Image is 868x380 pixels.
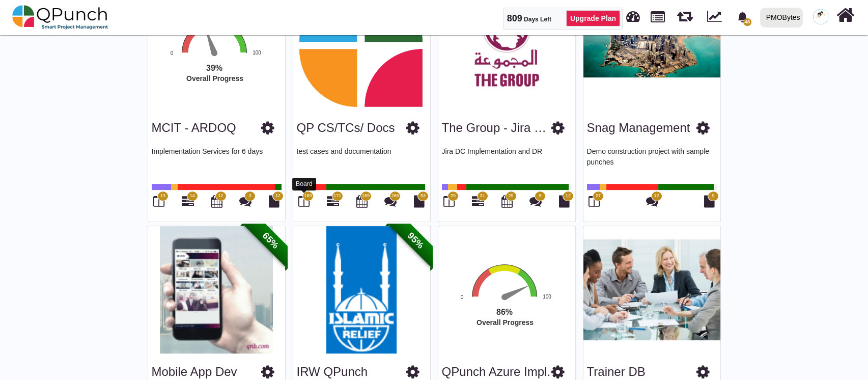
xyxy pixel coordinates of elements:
span: 14 [190,193,195,200]
path: 86 %. Speed. [503,283,529,300]
span: Iteration [677,5,693,22]
span: 13 [160,193,165,200]
span: 169 [304,193,312,200]
h3: The Group - Jira DC [442,121,551,135]
path: 39 %. Speed. [203,28,217,54]
div: Overall Progress. Highcharts interactive chart. [146,19,303,114]
a: QP CS/TCs/ Docs [297,121,395,134]
text: Overall Progress [477,318,534,327]
a: PMOBytes [755,1,807,34]
div: Notification [734,8,751,26]
a: Trainer DB [587,365,646,378]
text: 100 [253,50,261,56]
i: Board [589,195,600,207]
a: Upgrade Plan [566,10,620,26]
span: Days Left [524,16,551,23]
img: avatar [813,9,828,24]
i: Calendar [211,195,222,207]
p: Demo construction project with sample punches [587,146,717,177]
i: Calendar [356,195,368,207]
i: Home [836,6,854,25]
span: 48 [743,18,751,26]
text: 86% [496,308,513,316]
text: Overall Progress [186,74,243,83]
span: Projects [651,7,665,22]
p: Jira DC Implementation and DR [442,146,572,177]
span: Dashboard [626,6,640,21]
span: 27 [596,193,601,200]
div: PMOBytes [766,9,800,26]
span: 65% [242,212,298,268]
h3: QPunch Azure Impl. [442,365,550,379]
a: MCIT - ARDOQ [152,121,236,134]
h3: IRW QPunch [297,365,368,379]
span: 266 [391,193,399,200]
span: 29 [508,193,513,200]
i: Document Library [704,195,715,207]
span: 9 [712,193,714,200]
span: 12 [566,193,571,200]
span: 809 [507,13,522,23]
text: 0 [460,294,463,300]
div: Dynamic Report [702,1,731,34]
i: Punch Discussions [529,195,542,207]
span: 53 [421,193,426,200]
span: 12 [654,193,659,200]
i: Gantt [327,195,339,207]
i: Document Library [559,195,570,207]
span: 31 [480,193,485,200]
a: Mobile App Dev [152,365,237,378]
i: Calendar [501,195,513,207]
a: 171 [327,199,339,207]
i: Punch Discussions [239,195,251,207]
i: Punch Discussions [384,195,397,207]
p: test cases and documentation [297,146,427,177]
span: 12 [218,193,223,200]
span: 3 [249,193,251,200]
i: Punch Discussions [646,195,658,207]
i: Board [443,195,455,207]
span: Aamir Pmobytes [813,9,828,24]
p: Implementation Services for 6 days [152,146,282,177]
i: Gantt [182,195,194,207]
text: 100 [543,294,551,300]
i: Document Library [414,195,425,207]
h3: Trainer DB [587,365,646,379]
a: 31 [472,199,484,207]
h3: QP CS/TCs/ Docs [297,121,395,135]
div: Board [292,178,316,191]
a: Snag Management [587,121,690,134]
span: 5 [539,193,542,200]
h3: Mobile App Dev [152,365,237,379]
svg: bell fill [737,12,748,22]
a: 14 [182,199,194,207]
a: IRW QPunch [297,365,368,378]
a: bell fill48 [731,1,756,33]
a: avatar [807,1,834,33]
span: 171 [333,193,341,200]
div: Overall Progress. Highcharts interactive chart. [436,263,594,358]
i: Board [153,195,164,207]
span: 95% [387,212,443,268]
img: qpunch-sp.fa6292f.png [12,2,108,33]
a: The Group - Jira DC [442,121,552,134]
i: Document Library [269,195,279,207]
h3: Snag Management [587,121,690,135]
text: 0 [170,50,173,56]
span: 29 [451,193,456,200]
span: 169 [362,193,370,200]
h3: MCIT - ARDOQ [152,121,236,135]
svg: Interactive chart [436,263,594,358]
svg: Interactive chart [146,19,303,114]
i: Gantt [472,195,484,207]
span: 12 [275,193,281,200]
a: QPunch Azure Impl. [442,365,550,378]
text: 39% [206,64,222,72]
